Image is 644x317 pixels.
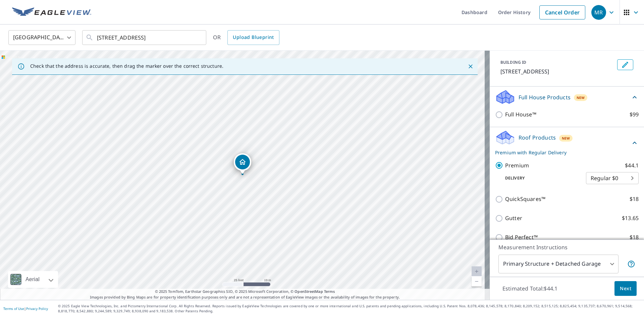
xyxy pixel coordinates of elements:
a: Upload Blueprint [227,30,279,45]
p: Gutter [505,214,522,222]
p: BUILDING ID [500,59,526,65]
p: Full House™ [505,110,536,119]
span: © 2025 TomTom, Earthstar Geographics SIO, © 2025 Microsoft Corporation, © [155,289,335,295]
span: Your report will include the primary structure and a detached garage if one exists. [627,260,635,268]
a: Terms of Use [3,306,24,311]
a: Cancel Order [539,5,585,19]
p: Premium with Regular Delivery [495,149,631,156]
p: $18 [630,195,639,203]
p: © 2025 Eagle View Technologies, Inc. and Pictometry International Corp. All Rights Reserved. Repo... [58,304,641,314]
div: Aerial [8,271,58,288]
p: Roof Products [519,134,556,142]
div: Primary Structure + Detached Garage [498,255,619,273]
div: OR [213,30,279,45]
p: $18 [630,233,639,242]
span: Next [620,284,631,293]
div: Regular $0 [586,169,639,188]
span: Upload Blueprint [233,33,274,42]
a: Current Level 20, Zoom In Disabled [472,266,482,276]
div: Roof ProductsNewPremium with Regular Delivery [495,130,639,156]
p: $44.1 [625,161,639,170]
p: Check that the address is accurate, then drag the marker over the correct structure. [30,63,223,69]
div: Aerial [23,271,42,288]
p: Bid Perfect™ [505,233,538,242]
button: Edit building 1 [617,59,633,70]
p: QuickSquares™ [505,195,545,203]
p: $13.65 [622,214,639,222]
p: Measurement Instructions [498,243,635,251]
p: Estimated Total: $44.1 [497,281,563,296]
p: Premium [505,161,529,170]
p: Delivery [495,175,586,181]
a: Current Level 20, Zoom Out [472,276,482,286]
a: OpenStreetMap [294,289,323,294]
a: Privacy Policy [26,306,48,311]
div: [GEOGRAPHIC_DATA] [8,28,75,47]
a: Terms [324,289,335,294]
button: Next [614,281,637,296]
p: [STREET_ADDRESS] [500,67,614,75]
span: New [562,136,570,141]
span: New [577,95,585,100]
div: MR [591,5,606,20]
input: Search by address or latitude-longitude [97,28,193,47]
p: | [3,307,48,311]
div: Dropped pin, building 1, Residential property, 10040 E Happy Valley Rd Scottsdale, AZ 85255 [234,153,251,174]
img: EV Logo [12,7,91,17]
p: Full House Products [519,93,571,101]
p: $99 [630,110,639,119]
div: Full House ProductsNew [495,89,639,105]
button: Close [466,62,475,71]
